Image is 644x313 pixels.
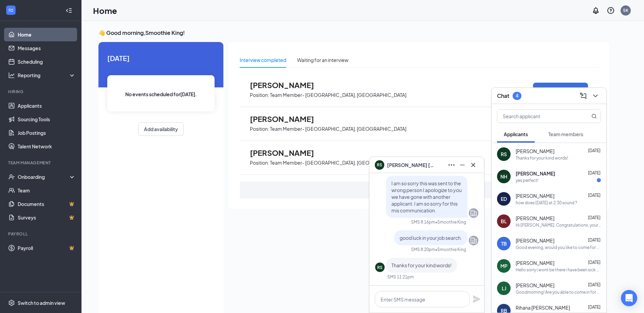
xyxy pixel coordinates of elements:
[387,161,435,169] span: [PERSON_NAME] [PERSON_NAME]
[516,222,601,228] div: Hi [PERSON_NAME]. Congratulations, your meeting with Smoothie King for Team Member- [PERSON_NAME]...
[8,160,74,166] div: Team Management
[250,92,269,98] p: Position:
[516,192,554,199] span: [PERSON_NAME]
[7,7,14,14] svg: WorkstreamLogo
[391,262,452,268] span: Thanks for your kind words!
[591,113,597,119] svg: MagnifyingGlass
[590,90,601,101] button: ChevronDown
[497,92,509,100] h3: Chat
[516,267,601,273] div: Hello sorry i wont be there i have been sick all weekend and thought i would be better by now but...
[516,245,601,250] div: Good evening, would you like to come for an interview [DATE] at the [GEOGRAPHIC_DATA] location fo...
[8,72,15,79] svg: Analysis
[516,215,554,222] span: [PERSON_NAME]
[516,155,568,161] div: Thanks for your kind words!
[18,140,76,153] a: Talent Network
[8,173,15,180] svg: UserCheck
[516,148,554,154] span: [PERSON_NAME]
[470,209,478,217] svg: Company
[18,126,76,140] a: Job Postings
[470,236,478,245] svg: Company
[391,180,462,213] span: I am so sorry this was sent to the wrong person I apologize to you we have gone with another appl...
[588,170,601,175] span: [DATE]
[578,90,589,101] button: ComposeMessage
[18,112,76,126] a: Sourcing Tools
[411,247,435,252] div: SMS 8:20pm
[400,235,462,241] span: good luck in your job search.
[623,7,628,13] div: SK
[621,290,637,306] div: Open Intercom Messenger
[468,160,479,170] button: Cross
[446,160,457,170] button: Ellipses
[591,92,600,100] svg: ChevronDown
[548,131,583,137] span: Team members
[501,195,507,202] div: ED
[435,219,466,225] span: • Smoothie King
[8,299,15,306] svg: Settings
[270,126,406,132] p: Team Member- [GEOGRAPHIC_DATA], [GEOGRAPHIC_DATA]
[411,219,435,225] div: SMS 8:16pm
[516,289,601,295] div: Goodmorning! Are you able to come in for an interview [DATE] at 9am?
[18,72,76,79] div: Reporting
[588,282,601,287] span: [DATE]
[18,99,76,112] a: Applicants
[18,173,70,180] div: Onboarding
[66,7,72,14] svg: Collapse
[501,218,507,225] div: BL
[516,178,538,183] div: yes perfect!
[588,260,601,265] span: [DATE]
[607,6,615,15] svg: QuestionInfo
[240,56,286,64] div: Interview completed
[18,41,76,55] a: Messages
[588,215,601,220] span: [DATE]
[516,170,555,177] span: [PERSON_NAME]
[18,241,76,255] a: PayrollCrown
[500,173,507,180] div: NH
[250,148,325,157] span: [PERSON_NAME]
[18,197,76,211] a: DocumentsCrown
[588,193,601,198] span: [DATE]
[250,81,325,89] span: [PERSON_NAME]
[377,265,383,270] div: RS
[98,29,609,37] h3: 👋 Good morning, Smoothie King !
[387,274,414,280] div: SMS 11:21pm
[18,184,76,197] a: Team
[270,92,406,98] p: Team Member- [GEOGRAPHIC_DATA], [GEOGRAPHIC_DATA]
[516,237,554,244] span: [PERSON_NAME]
[250,126,269,132] p: Position:
[125,90,197,98] span: No events scheduled for [DATE] .
[458,161,466,169] svg: Minimize
[8,231,74,237] div: Payroll
[588,148,601,153] span: [DATE]
[588,305,601,310] span: [DATE]
[516,304,570,311] span: Rihana [PERSON_NAME]
[8,89,74,95] div: Hiring
[250,160,269,166] p: Position:
[138,122,184,136] button: Add availability
[516,200,577,206] div: how does [DATE] at 2:30 sound ?
[516,259,554,266] span: [PERSON_NAME]
[588,237,601,243] span: [DATE]
[500,263,508,269] div: MP
[501,240,507,247] div: TB
[469,161,477,169] svg: Cross
[250,114,325,123] span: [PERSON_NAME]
[270,160,406,166] p: Team Member- [GEOGRAPHIC_DATA], [GEOGRAPHIC_DATA]
[504,131,528,137] span: Applicants
[107,53,215,63] span: [DATE]
[435,247,466,252] span: • Smoothie King
[533,83,588,97] button: Move to next stage
[447,161,456,169] svg: Ellipses
[516,93,518,99] div: 4
[93,5,117,16] h1: Home
[457,160,468,170] button: Minimize
[18,55,76,68] a: Scheduling
[297,56,348,64] div: Waiting for an interview
[579,92,587,100] svg: ComposeMessage
[502,285,506,292] div: LJ
[473,295,481,303] svg: Plane
[501,151,507,158] div: RS
[18,299,65,306] div: Switch to admin view
[592,6,600,15] svg: Notifications
[18,28,76,41] a: Home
